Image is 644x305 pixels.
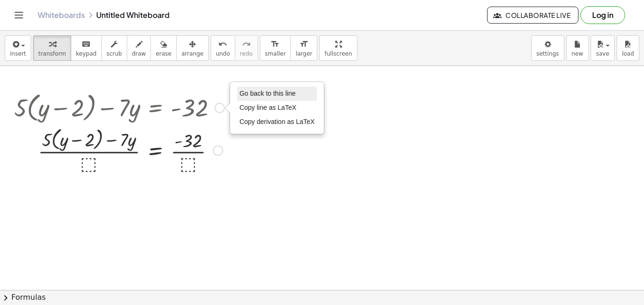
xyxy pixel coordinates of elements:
[76,50,97,57] span: keypad
[216,50,230,57] span: undo
[580,6,625,24] button: Log in
[239,118,315,125] span: Copy derivation as LaTeX
[11,8,26,23] button: Toggle navigation
[101,35,127,61] button: scrub
[5,35,31,61] button: insert
[566,35,589,61] button: new
[531,35,564,61] button: settings
[218,39,227,50] i: undo
[591,35,615,61] button: save
[150,35,176,61] button: erase
[260,35,291,61] button: format_sizesmaller
[235,35,258,61] button: redoredo
[324,50,352,57] span: fullscreen
[596,50,609,57] span: save
[107,50,122,57] span: scrub
[71,35,102,61] button: keyboardkeypad
[211,35,235,61] button: undoundo
[319,35,357,61] button: fullscreen
[240,50,253,57] span: redo
[127,35,151,61] button: draw
[156,50,171,57] span: erase
[265,50,286,57] span: smaller
[571,50,583,57] span: new
[271,39,280,50] i: format_size
[239,90,296,97] span: Go back to this line
[537,50,559,57] span: settings
[82,39,91,50] i: keyboard
[182,50,204,57] span: arrange
[487,7,578,24] button: Collaborate Live
[132,50,146,57] span: draw
[176,35,209,61] button: arrange
[242,39,251,50] i: redo
[299,39,308,50] i: format_size
[33,35,71,61] button: transform
[38,10,85,20] a: Whiteboards
[10,50,26,57] span: insert
[239,104,297,111] span: Copy line as LaTeX
[495,11,570,19] span: Collaborate Live
[38,50,66,57] span: transform
[290,35,317,61] button: format_sizelarger
[622,50,634,57] span: load
[617,35,639,61] button: load
[296,50,312,57] span: larger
